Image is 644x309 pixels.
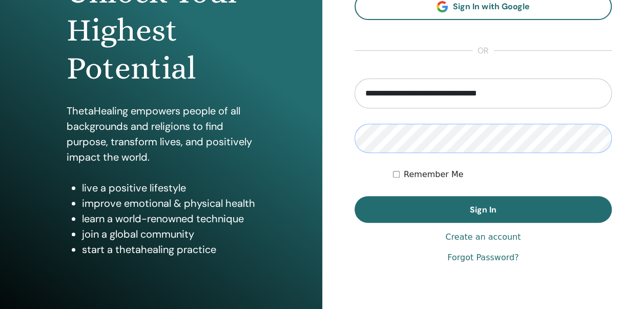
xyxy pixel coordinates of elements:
[355,196,612,223] button: Sign In
[472,45,494,57] span: or
[404,168,464,181] label: Remember Me
[82,242,256,257] li: start a thetahealing practice
[393,168,612,181] div: Keep me authenticated indefinitely or until I manually logout
[447,252,518,264] a: Forgot Password?
[82,211,256,226] li: learn a world-renowned technique
[470,204,496,215] span: Sign In
[82,226,256,242] li: join a global community
[82,196,256,211] li: improve emotional & physical health
[445,231,521,243] a: Create an account
[67,103,256,165] p: ThetaHealing empowers people of all backgrounds and religions to find purpose, transform lives, a...
[82,180,256,196] li: live a positive lifestyle
[453,1,529,12] span: Sign In with Google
